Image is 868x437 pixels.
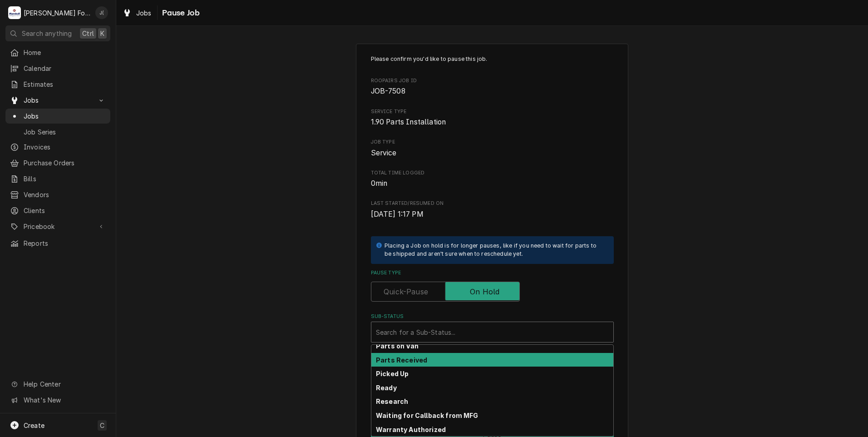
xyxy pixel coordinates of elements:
a: Go to Pricebook [5,219,110,234]
span: Jobs [136,8,152,18]
a: Bills [5,171,110,186]
strong: Parts on Van [376,342,419,350]
button: Search anythingCtrlK [5,25,110,41]
span: Roopairs Job ID [371,77,614,84]
a: Go to Help Center [5,377,110,392]
a: Calendar [5,61,110,76]
span: Invoices [24,142,106,152]
span: What's New [24,395,105,405]
strong: Parts Received [376,356,427,364]
div: Pause Type [371,269,614,302]
a: Clients [5,203,110,218]
span: Pause Job [159,7,200,19]
span: K [100,29,104,38]
span: Last Started/Resumed On [371,200,614,207]
div: J( [95,6,108,19]
span: Roopairs Job ID [371,86,614,97]
span: Jobs [24,111,106,121]
div: Jeff Debigare (109)'s Avatar [95,6,108,19]
p: Please confirm you'd like to pause this job. [371,55,614,63]
span: 0min [371,179,388,188]
span: Bills [24,174,106,184]
div: Last Started/Resumed On [371,200,614,219]
span: Help Center [24,379,105,389]
span: Jobs [24,95,92,105]
div: [PERSON_NAME] Food Equipment Service [24,8,90,18]
a: Go to What's New [5,392,110,407]
div: M [8,6,21,19]
strong: Warranty Authorized [376,426,446,433]
a: Invoices [5,139,110,154]
div: Roopairs Job ID [371,77,614,97]
a: Jobs [5,109,110,124]
span: Total Time Logged [371,169,614,177]
label: Pause Type [371,269,614,277]
span: Calendar [24,64,106,73]
div: Total Time Logged [371,169,614,189]
a: Estimates [5,77,110,92]
span: Vendors [24,190,106,199]
span: Last Started/Resumed On [371,209,614,220]
div: Job Type [371,139,614,158]
div: Placing a Job on hold is for longer pauses, like if you need to wait for parts to be shipped and ... [385,242,605,258]
label: Sub-Status [371,313,614,320]
a: Jobs [119,5,155,20]
div: Job Pause Form [371,55,614,407]
div: Sub-Status [371,313,614,343]
span: Job Type [371,148,614,159]
strong: Picked Up [376,370,409,377]
div: Service Type [371,108,614,128]
strong: Ready [376,384,397,392]
a: Job Series [5,124,110,139]
span: 1.90 Parts Installation [371,118,446,126]
span: Search anything [22,29,72,38]
span: Service Type [371,117,614,128]
span: C [100,421,104,430]
span: Reports [24,238,106,248]
span: Ctrl [82,29,94,38]
span: Service [371,149,397,157]
span: [DATE] 1:17 PM [371,210,424,218]
a: Home [5,45,110,60]
a: Go to Jobs [5,93,110,108]
strong: Research [376,397,408,405]
span: Estimates [24,79,106,89]
span: Job Type [371,139,614,146]
div: Marshall Food Equipment Service's Avatar [8,6,21,19]
span: Clients [24,206,106,215]
span: Pricebook [24,222,92,231]
span: Service Type [371,108,614,115]
span: JOB-7508 [371,87,405,95]
a: Vendors [5,187,110,202]
span: Purchase Orders [24,158,106,168]
span: Total Time Logged [371,178,614,189]
span: Create [24,422,44,429]
span: Home [24,48,106,57]
a: Reports [5,236,110,251]
span: Job Series [24,127,106,137]
a: Purchase Orders [5,155,110,170]
strong: Waiting for Callback from MFG [376,412,478,419]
